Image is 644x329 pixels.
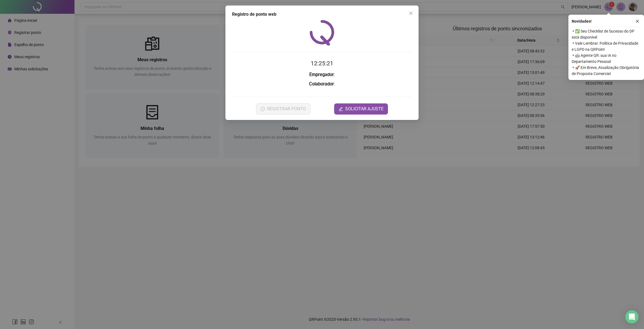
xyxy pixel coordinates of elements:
[311,60,333,67] time: 12:25:21
[406,9,415,18] button: Close
[635,19,639,23] span: close
[409,11,413,15] span: close
[572,40,641,52] span: ⚬ Vale Lembrar: Política de Privacidade e LGPD na QRPoint
[232,81,412,88] h3: :
[232,11,412,18] div: Registro de ponto web
[345,106,384,112] span: SOLICITAR AJUSTE
[572,18,592,24] span: Novidades !
[256,103,310,114] button: REGISTRAR PONTO
[572,28,641,40] span: ⚬ ✅ Seu Checklist de Sucesso do DP está disponível
[572,52,641,65] span: ⚬ 🤖 Agente QR: sua IA no Departamento Pessoal
[334,103,388,114] button: editSOLICITAR AJUSTE
[309,81,334,87] strong: Colaborador
[309,72,334,77] strong: Empregador
[572,65,641,77] span: ⚬ 🚀 Em Breve, Atualização Obrigatória de Proposta Comercial
[339,107,343,111] span: edit
[625,310,638,323] div: Open Intercom Messenger
[232,71,412,78] h3: :
[310,20,334,46] img: QRPoint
